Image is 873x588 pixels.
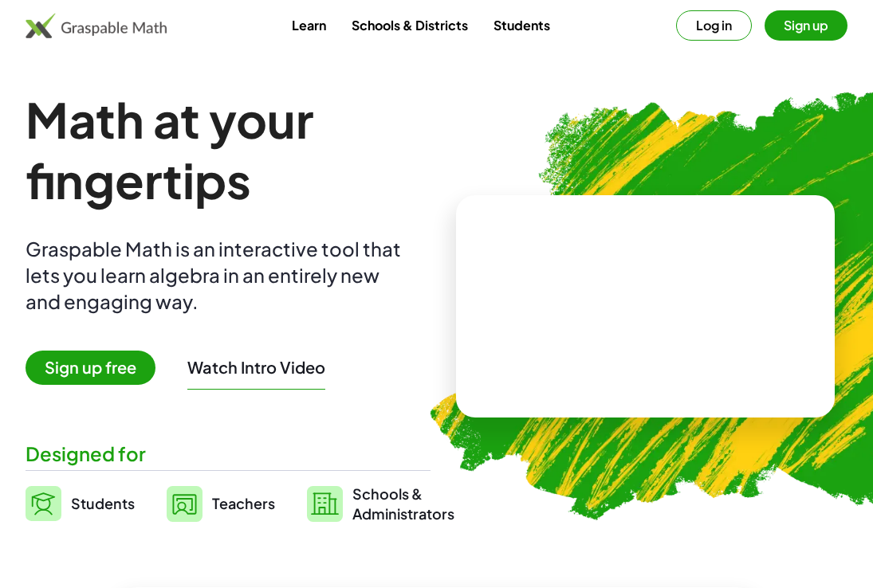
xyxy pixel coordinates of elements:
a: Teachers [167,484,275,523]
span: Teachers [212,494,275,512]
img: svg%3e [307,486,343,522]
a: Schools & Districts [339,10,481,40]
a: Students [26,484,135,523]
h1: Math at your fingertips [26,89,431,210]
button: Sign up [765,10,847,41]
a: Learn [279,10,339,40]
div: Graspable Math is an interactive tool that lets you learn algebra in an entirely new and engaging... [26,236,408,315]
span: Schools & Administrators [352,484,454,523]
span: Students [71,494,135,512]
video: What is this? This is dynamic math notation. Dynamic math notation plays a central role in how Gr... [525,246,765,366]
span: Sign up free [26,351,155,385]
a: Students [481,10,563,40]
a: Schools &Administrators [307,484,454,523]
div: Designed for [26,441,431,467]
button: Log in [676,10,752,41]
img: svg%3e [167,486,203,522]
img: svg%3e [26,486,61,521]
button: Watch Intro Video [187,357,325,378]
